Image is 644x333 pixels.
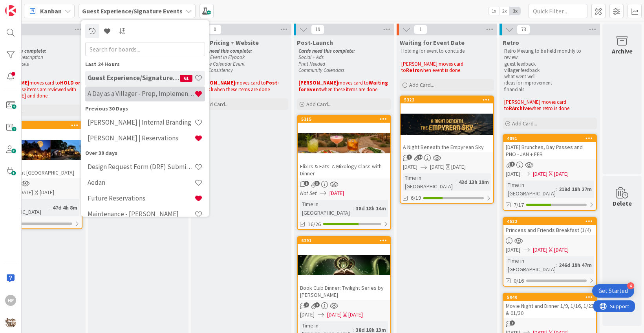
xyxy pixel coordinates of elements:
[88,118,194,126] h4: [PERSON_NAME] | Internal Branding
[488,7,499,15] span: 1x
[40,188,54,197] div: [DATE]
[196,54,245,61] em: Create Event in Flybook
[504,80,595,86] p: ideas for improvement
[298,116,390,123] div: 5315
[503,294,596,318] div: 5040Movie Night and Dinner 1/9, 1/16, 1/23 & 01/30
[308,220,321,228] span: 16/26
[300,189,317,197] i: Not Set
[554,246,569,254] div: [DATE]
[509,105,530,112] strong: RArchive
[298,237,390,300] div: 6291Book Club Dinner: Twilight Series by [PERSON_NAME]
[504,74,595,80] p: what went well
[503,218,596,235] div: 4522Princess and Friends Breakfast (1/4)
[298,283,390,300] div: Book Club Dinner: Twilight Series by [PERSON_NAME]
[194,39,259,46] span: Build Pricing + Website
[401,142,493,152] div: A Night Beneath the Empyrean Sky
[301,238,390,243] div: 6291
[315,302,320,307] span: 2
[180,75,192,82] span: 61
[406,67,420,74] strong: Retro
[353,204,354,213] span: :
[298,54,324,61] em: Social + Ads
[301,116,390,122] div: 5315
[506,170,520,178] span: [DATE]
[506,256,556,274] div: Time in [GEOGRAPHIC_DATA]
[557,185,594,193] div: 219d 18h 27m
[85,60,205,68] div: Last 24 Hours
[354,204,388,213] div: 38d 18h 14m
[208,25,221,34] span: 0
[348,311,363,319] div: [DATE]
[510,7,520,15] span: 3x
[196,67,233,74] em: Verify Consistency
[613,199,632,208] div: Delete
[499,7,510,15] span: 2x
[506,246,520,254] span: [DATE]
[533,170,547,178] span: [DATE]
[196,61,245,67] em: Website Calendar Event
[507,294,596,300] div: 5040
[338,79,369,86] span: moves card to
[88,178,194,186] h4: Aedan
[51,203,79,212] div: 47d 4h 8m
[321,86,377,93] span: when these items are done
[49,203,51,212] span: :
[554,170,569,178] div: [DATE]
[503,294,596,301] div: 5040
[414,25,427,34] span: 1
[503,134,597,211] a: 4891[DATE] Brunches, Day Passes and PNO - JAN + FEB[DATE][DATE][DATE]Time in [GEOGRAPHIC_DATA]:21...
[85,42,205,56] input: Search for boards...
[507,219,596,224] div: 4522
[315,181,320,186] span: 3
[196,48,252,54] em: Cards need this complete:
[503,225,596,235] div: Princess and Friends Breakfast (1/4)
[298,79,389,92] strong: Waiting for Event
[5,5,16,16] img: Visit kanbanzone.com
[514,201,524,209] span: 7/17
[512,120,537,127] span: Add Card...
[504,86,595,93] p: financials
[627,282,634,289] div: 4
[592,284,634,298] div: Open Get Started checklist, remaining modules: 4
[5,317,16,328] img: avatar
[556,261,557,269] span: :
[16,1,36,11] span: Support
[18,188,33,197] span: [DATE]
[503,135,596,142] div: 4891
[401,61,465,74] span: [PERSON_NAME] moves card to
[401,96,493,152] div: 5322A Night Beneath the Empyrean Sky
[506,180,556,198] div: Time in [GEOGRAPHIC_DATA]
[196,79,235,86] strong: [PERSON_NAME]
[401,48,492,54] p: Holding for event to conclude
[85,105,205,113] div: Previous 30 Days
[400,96,494,204] a: 5322A Night Beneath the Empyrean Sky[DATE][DATE][DATE]Time in [GEOGRAPHIC_DATA]:43d 13h 19m6/19
[329,189,344,197] span: [DATE]
[403,173,456,191] div: Time in [GEOGRAPHIC_DATA]
[456,178,457,186] span: :
[306,101,331,108] span: Add Card...
[529,4,587,18] input: Quick Filter...
[82,7,183,15] b: Guest Experience/Signature Events
[514,277,524,285] span: 0/16
[503,142,596,159] div: [DATE] Brunches, Day Passes and PNO - JAN + FEB
[457,178,491,186] div: 43d 13h 19m
[503,301,596,318] div: Movie Night and Dinner 1/9, 1/16, 1/23 & 01/30
[504,99,567,112] span: [PERSON_NAME] moves card to
[557,261,594,269] div: 246d 19h 47m
[430,163,445,171] span: [DATE]
[298,67,344,74] em: Community Calendars
[404,97,493,103] div: 5322
[507,136,596,141] div: 4891
[510,162,515,167] span: 1
[88,163,194,171] h4: Design Request Form (DRF) Submittals
[214,86,270,93] span: when these items are done
[298,79,338,86] strong: [PERSON_NAME]
[297,115,391,230] a: 5315Elixirs & Eats: A Mixology Class with DinnerNot Set[DATE]Time in [GEOGRAPHIC_DATA]:38d 18h 14...
[298,237,390,244] div: 6291
[304,181,309,186] span: 5
[203,101,229,108] span: Add Card...
[29,79,60,86] span: moves card to
[417,155,423,160] span: 14
[533,246,547,254] span: [DATE]
[503,218,596,225] div: 4522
